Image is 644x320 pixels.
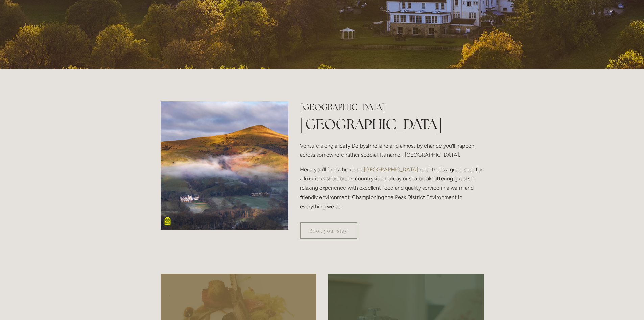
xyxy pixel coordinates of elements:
[364,166,418,173] a: [GEOGRAPHIC_DATA]
[300,222,357,239] a: Book your stay
[300,165,483,211] p: Here, you’ll find a boutique hotel that’s a great spot for a luxurious short break, countryside h...
[300,101,483,113] h2: [GEOGRAPHIC_DATA]
[300,114,483,134] h1: [GEOGRAPHIC_DATA]
[300,141,483,159] p: Venture along a leafy Derbyshire lane and almost by chance you'll happen across somewhere rather ...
